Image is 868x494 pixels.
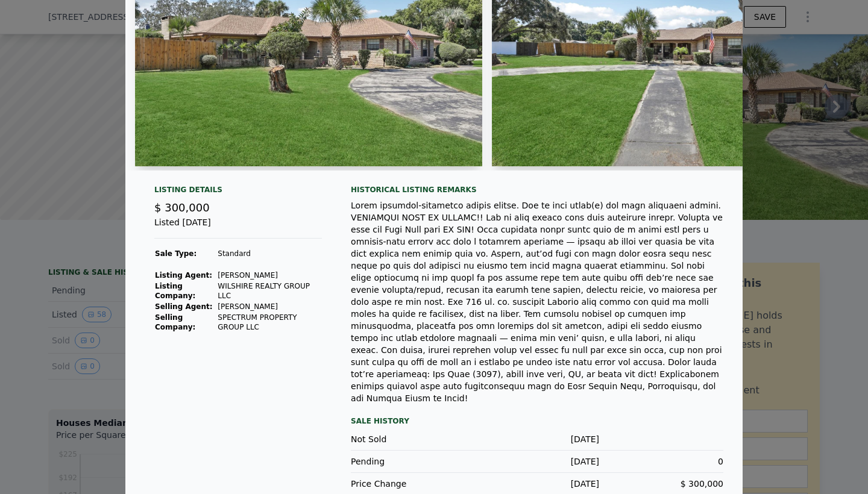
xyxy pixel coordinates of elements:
div: Sale History [351,414,723,428]
div: Not Sold [351,433,475,445]
div: Price Change [351,478,475,490]
div: Pending [351,455,475,467]
div: [DATE] [475,478,599,490]
div: Lorem ipsumdol-sitametco adipis elitse. Doe te inci utlab(e) dol magn aliquaeni admini. VENIAMQUI... [351,199,723,404]
td: SPECTRUM PROPERTY GROUP LLC [217,312,322,333]
strong: Listing Company: [155,282,195,300]
td: [PERSON_NAME] [217,270,322,281]
div: Historical Listing remarks [351,185,723,195]
div: [DATE] [475,455,599,467]
span: $ 300,000 [681,479,723,489]
div: 0 [599,455,723,467]
strong: Selling Agent: [155,302,213,311]
strong: Selling Company: [155,313,195,331]
td: Standard [217,248,322,259]
strong: Listing Agent: [155,271,212,280]
div: Listed [DATE] [154,216,322,239]
strong: Sale Type: [155,249,197,258]
div: [DATE] [475,433,599,445]
td: WILSHIRE REALTY GROUP LLC [217,281,322,301]
td: [PERSON_NAME] [217,301,322,312]
div: Listing Details [154,185,322,199]
span: $ 300,000 [154,201,210,214]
